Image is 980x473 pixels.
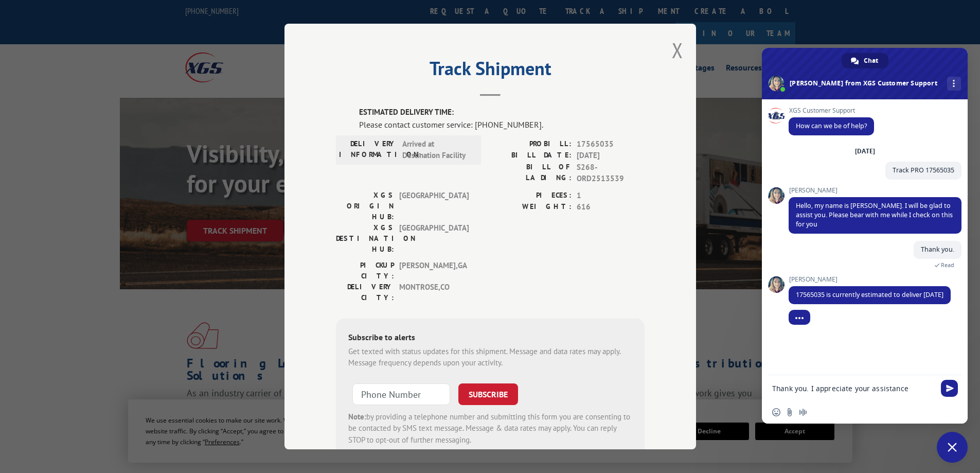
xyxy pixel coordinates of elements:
span: [PERSON_NAME] , GA [399,260,469,282]
span: Send [941,380,958,397]
span: Thank you. [921,245,954,254]
h2: Track Shipment [336,61,645,81]
span: Audio message [799,408,807,416]
label: WEIGHT: [490,201,572,213]
span: 616 [577,201,645,213]
span: [GEOGRAPHIC_DATA] [399,190,469,222]
label: XGS ORIGIN HUB: [336,190,394,222]
span: Track PRO 17565035 [893,166,954,174]
button: SUBSCRIBE [458,383,518,405]
input: Phone Number [352,383,450,405]
span: Send a file [786,408,794,416]
span: [GEOGRAPHIC_DATA] [399,222,469,255]
span: How can we be of help? [796,121,867,130]
span: [DATE] [577,150,645,162]
label: PROBILL: [490,138,572,150]
span: Chat [864,53,878,68]
span: 1 [577,190,645,202]
div: Get texted with status updates for this shipment. Message and data rates may apply. Message frequ... [348,346,632,369]
label: ESTIMATED DELIVERY TIME: [359,107,645,118]
span: Insert an emoji [772,408,780,416]
label: DELIVERY CITY: [336,282,394,303]
label: XGS DESTINATION HUB: [336,222,394,255]
span: MONTROSE , CO [399,282,469,303]
span: S268-ORD2513539 [577,162,645,185]
span: [PERSON_NAME] [789,187,961,194]
div: by providing a telephone number and submitting this form you are consenting to be contacted by SM... [348,411,632,446]
div: Chat [842,53,888,68]
span: XGS Customer Support [789,107,874,114]
span: 17565035 is currently estimated to deliver [DATE] [796,290,943,299]
textarea: Compose your message... [772,384,935,393]
strong: Note: [348,412,366,422]
span: Read [941,261,954,269]
label: PICKUP CITY: [336,260,394,282]
label: BILL OF LADING: [490,162,572,185]
div: Close chat [937,432,968,463]
span: 17565035 [577,138,645,150]
div: [DATE] [855,148,875,154]
div: Please contact customer service: [PHONE_NUMBER]. [359,118,645,131]
span: Hello, my name is [PERSON_NAME]. I will be glad to assist you. Please bear with me while I check ... [796,201,953,229]
label: PIECES: [490,190,572,202]
label: BILL DATE: [490,150,572,162]
div: Subscribe to alerts [348,331,632,346]
label: DELIVERY INFORMATION: [339,138,397,162]
div: More channels [947,77,961,91]
span: Arrived at Destination Facility [402,138,472,162]
span: [PERSON_NAME] [789,276,951,283]
button: Close modal [672,37,683,64]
